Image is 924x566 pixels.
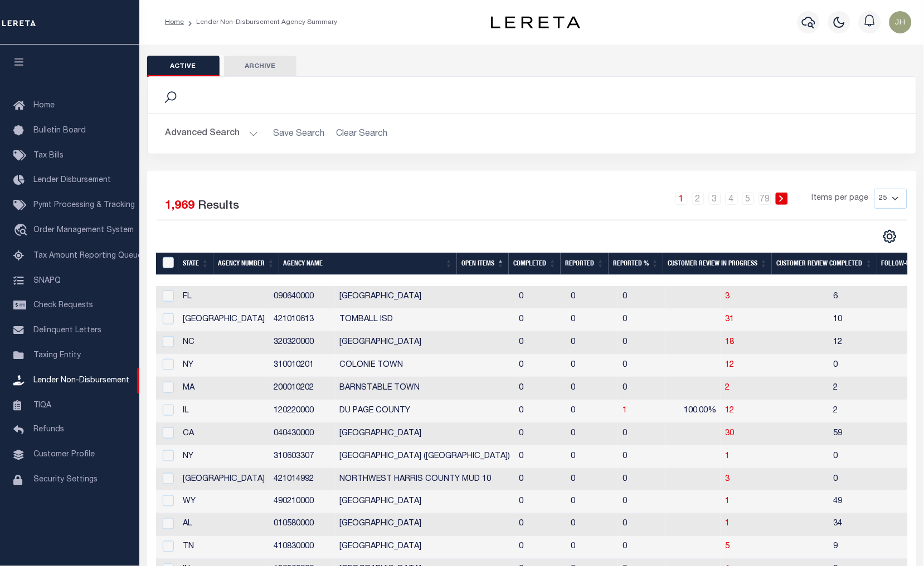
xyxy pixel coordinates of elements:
td: COLONIE TOWN [335,355,514,377]
td: 0 [618,309,666,332]
td: NORTHWEST HARRIS COUNTY MUD 10 [335,469,514,491]
a: 1 [623,407,627,415]
span: SNAPQ [33,277,61,284]
td: [GEOGRAPHIC_DATA] [335,514,514,537]
td: 0 [514,446,566,469]
span: Customer Profile [33,451,95,459]
th: Agency Number: activate to sort column ascending [213,253,279,275]
td: 0 [618,286,666,309]
a: 3 [709,193,721,205]
i: travel_explore [13,224,31,238]
span: Tax Bills [33,152,64,160]
a: 1 [725,520,730,528]
a: 79 [759,193,771,205]
td: [GEOGRAPHIC_DATA] [178,469,269,491]
td: FL [178,286,269,309]
td: [GEOGRAPHIC_DATA] [335,423,514,446]
a: 5 [742,193,755,205]
td: 0 [514,332,566,355]
td: 0 [566,400,618,423]
td: [GEOGRAPHIC_DATA] [178,309,269,332]
a: 3 [725,475,730,483]
td: TOMBALL ISD [335,309,514,332]
td: 0 [618,423,666,446]
span: Home [33,102,55,110]
td: 0 [514,355,566,377]
td: 0 [566,446,618,469]
td: 0 [514,309,566,332]
a: 1 [725,498,730,505]
td: 421010613 [269,309,335,332]
td: 0 [618,446,666,469]
a: 12 [725,361,734,369]
td: 0 [566,286,618,309]
td: DU PAGE COUNTY [335,400,514,423]
td: 320320000 [269,332,335,355]
td: 0 [514,400,566,423]
li: Lender Non-Disbursement Agency Summary [184,17,337,27]
a: 2 [725,384,730,392]
th: Agency Name: activate to sort column ascending [279,253,458,275]
span: Lender Disbursement [33,176,111,184]
td: 0 [618,491,666,514]
span: Pymt Processing & Tracking [33,201,135,209]
td: 0 [618,537,666,559]
td: 090640000 [269,286,335,309]
td: 310603307 [269,446,335,469]
a: 5 [725,543,730,551]
a: 2 [692,193,704,205]
td: 0 [514,377,566,400]
td: 0 [566,537,618,559]
td: TN [178,537,269,559]
td: [GEOGRAPHIC_DATA] ([GEOGRAPHIC_DATA]) [335,446,514,469]
td: 421014992 [269,469,335,491]
td: 0 [618,469,666,491]
a: 4 [726,193,738,205]
span: Refunds [33,426,64,434]
a: 1 [675,193,688,205]
a: 31 [725,316,734,323]
img: logo-dark.svg [491,16,580,28]
span: Delinquent Letters [33,327,101,334]
td: 200010202 [269,377,335,400]
span: Items per page [812,193,869,205]
td: 490210000 [269,491,335,514]
td: 120220000 [269,400,335,423]
span: Tax Amount Reporting Queue [33,252,142,260]
a: 30 [725,430,734,437]
td: 0 [566,491,618,514]
span: 12 [725,407,734,415]
span: 1,969 [166,200,195,212]
td: AL [178,514,269,537]
a: 3 [725,293,730,301]
th: Reported: activate to sort column ascending [561,253,609,275]
button: Advanced Search [166,123,258,145]
td: 0 [618,514,666,537]
span: 18 [725,338,734,346]
span: Taxing Entity [33,352,81,360]
td: MA [178,377,269,400]
th: Reported %: activate to sort column ascending [609,253,663,275]
td: 0 [566,377,618,400]
button: Active [147,56,220,77]
td: 0 [514,537,566,559]
td: 010580000 [269,514,335,537]
a: Home [165,19,184,26]
td: BARNSTABLE TOWN [335,377,514,400]
th: Customer Review In Progress: activate to sort column ascending [663,253,772,275]
a: 1 [725,452,730,460]
th: Customer Review Completed: activate to sort column ascending [772,253,877,275]
td: NC [178,332,269,355]
label: Results [198,198,240,215]
td: 0 [618,355,666,377]
td: CA [178,423,269,446]
td: 0 [514,469,566,491]
td: 0 [566,355,618,377]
